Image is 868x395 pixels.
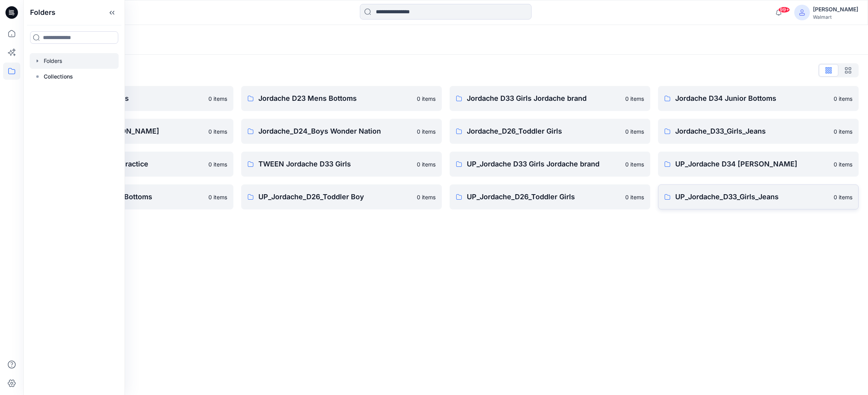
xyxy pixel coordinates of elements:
p: Jordache D33 Girls Jordache brand [467,93,621,104]
p: Jordache D23 Mens Bottoms [258,93,412,104]
p: Collections [44,72,73,81]
a: Jordache_D33_Girls_Jeans0 items [658,119,859,144]
p: 0 items [417,160,436,168]
p: 0 items [417,193,436,201]
p: 0 items [417,127,436,136]
a: UP_Jordache D34 [PERSON_NAME]0 items [658,152,859,177]
a: Jordache_D33_Girls_Practice0 items [33,152,233,177]
div: [PERSON_NAME] [813,5,858,14]
a: Jordache D23 Mens Bottoms0 items [241,86,442,111]
p: UP_Jordache_D26_Toddler Girls [467,191,621,202]
p: 0 items [625,160,644,168]
p: Jordache_D33_Girls_Jeans [675,126,829,137]
span: 99+ [778,7,790,13]
p: UP_Jordache D33 Girls Jordache brand [467,159,621,170]
a: Jordache D33 Girls Jordache brand0 items [450,86,650,111]
p: 0 items [208,160,227,168]
p: 0 items [417,95,436,103]
p: 0 items [834,193,852,201]
p: UP_Jordache D34 YA Bottoms [50,191,204,202]
p: 0 items [625,193,644,201]
p: 0 items [834,160,852,168]
a: UP_Jordache_D26_Toddler Boy0 items [241,184,442,209]
a: UP_Jordache_D33_Girls_Jeans0 items [658,184,859,209]
p: UP_Jordache_D33_Girls_Jeans [675,191,829,202]
a: UP_Jordache D34 YA Bottoms0 items [33,184,233,209]
p: Jordache_D26_Toddler Girls [467,126,621,137]
a: Jordache D34 [PERSON_NAME]0 items [33,119,233,144]
p: 0 items [625,95,644,103]
a: FA Jordache D23 Mens0 items [33,86,233,111]
p: Jordache D34 [PERSON_NAME] [50,126,204,137]
div: Walmart [813,14,858,20]
a: UP_Jordache_D26_Toddler Girls0 items [450,184,650,209]
p: 0 items [834,127,852,136]
p: Jordache D34 Junior Bottoms [675,93,829,104]
a: Jordache_D26_Toddler Girls0 items [450,119,650,144]
p: 0 items [834,95,852,103]
p: 0 items [208,95,227,103]
p: 0 items [208,127,227,136]
a: TWEEN Jordache D33 Girls0 items [241,152,442,177]
p: 0 items [625,127,644,136]
p: 0 items [208,193,227,201]
a: Jordache_D24_Boys Wonder Nation0 items [241,119,442,144]
a: UP_Jordache D33 Girls Jordache brand0 items [450,152,650,177]
p: Jordache_D33_Girls_Practice [50,159,204,170]
p: FA Jordache D23 Mens [50,93,204,104]
p: Jordache_D24_Boys Wonder Nation [258,126,412,137]
a: Jordache D34 Junior Bottoms0 items [658,86,859,111]
p: TWEEN Jordache D33 Girls [258,159,412,170]
p: UP_Jordache D34 [PERSON_NAME] [675,159,829,170]
p: UP_Jordache_D26_Toddler Boy [258,191,412,202]
svg: avatar [799,9,805,16]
